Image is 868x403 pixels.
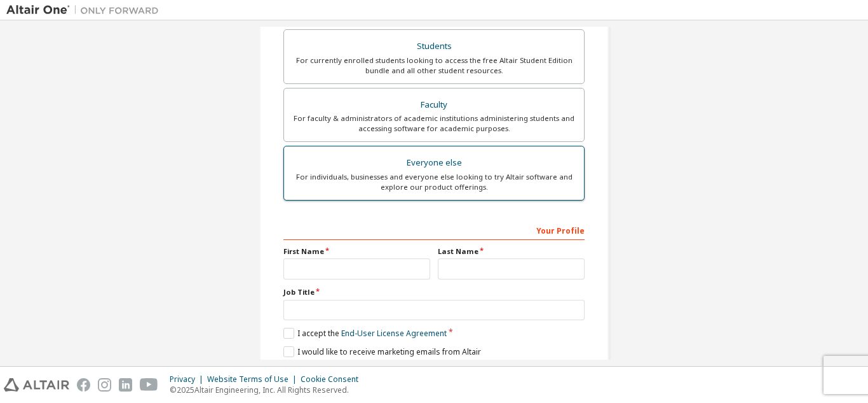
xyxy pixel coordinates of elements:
[292,38,576,55] div: Students
[6,4,165,17] img: Altair One
[170,374,207,385] div: Privacy
[170,385,366,395] p: © 2025 Altair Engineering, Inc. All Rights Reserved.
[292,172,576,192] div: For individuals, businesses and everyone else looking to try Altair software and explore our prod...
[207,374,301,385] div: Website Terms of Use
[292,113,576,134] div: For faculty & administrators of academic institutions administering students and accessing softwa...
[119,378,132,392] img: linkedin.svg
[283,346,481,357] label: I would like to receive marketing emails from Altair
[438,246,585,257] label: Last Name
[292,154,576,172] div: Everyone else
[301,374,366,385] div: Cookie Consent
[292,96,576,114] div: Faculty
[283,328,447,339] label: I accept the
[292,55,576,76] div: For currently enrolled students looking to access the free Altair Student Edition bundle and all ...
[4,378,69,392] img: altair_logo.svg
[341,328,447,339] a: End-User License Agreement
[77,378,90,392] img: facebook.svg
[283,246,430,257] label: First Name
[140,378,158,392] img: youtube.svg
[98,378,111,392] img: instagram.svg
[283,287,585,297] label: Job Title
[283,220,585,240] div: Your Profile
